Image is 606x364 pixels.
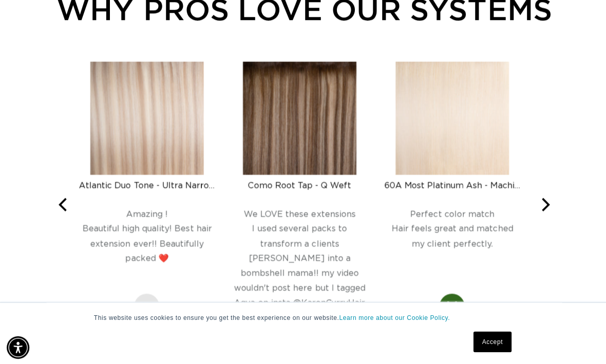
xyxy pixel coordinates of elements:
div: 60A Most Platinum Ash - Machine Weft [383,179,518,190]
div: Amazing ! [79,208,214,218]
p: This website uses cookies to ensure you get the best experience on our website. [93,312,513,321]
img: Myrella H. Profile Picture [438,292,463,317]
div: AG [134,292,159,317]
div: Beautiful high quality! Best hair extension ever!! Beautifully packed ❤️ [79,220,214,292]
img: 60A Most Platinum Ash - Machine Weft [394,61,507,174]
button: Previous [52,192,75,215]
iframe: Chat Widget [555,315,606,364]
div: I used several packs to transform a clients [PERSON_NAME] into a bombshell mama!! my video wouldn... [231,220,366,309]
img: Atlantic Duo Tone - Ultra Narrow Clip Ins [90,61,203,174]
a: Atlantic Duo Tone - Ultra Narrow Clip Ins [79,170,214,190]
img: Anna G. Profile Picture [134,292,159,317]
div: Accessibility Menu [7,335,29,357]
a: Accept [471,330,509,351]
div: Hair feels great and matched my client perfectly. [383,220,518,292]
div: Como Root Tap - Q Weft [231,179,366,190]
img: Como Root Tap - Q Weft [242,61,355,174]
a: Learn more about our Cookie Policy. [338,313,448,320]
div: We LOVE these extensions [231,208,366,218]
div: Perfect color match [383,208,518,218]
button: Next [531,192,554,215]
div: MH [438,292,463,317]
div: Atlantic Duo Tone - Ultra Narrow Clip Ins [79,179,214,190]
